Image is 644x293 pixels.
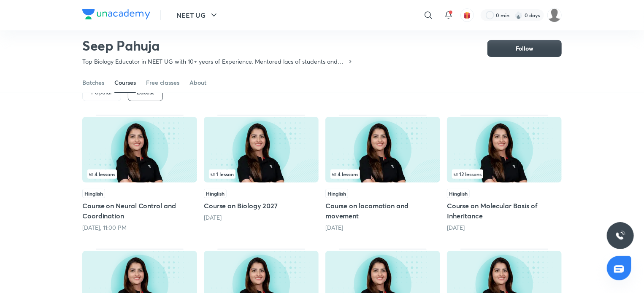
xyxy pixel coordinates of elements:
span: 12 lessons [454,172,482,177]
p: Popular [91,89,112,96]
div: Courses [114,78,136,87]
a: Courses [114,73,136,93]
a: About [189,73,206,93]
h5: Course on Biology 2027 [204,201,319,211]
h2: Seep Pahuja [82,37,354,54]
button: NEET UG [171,7,224,24]
img: Company Logo [82,9,150,19]
div: infocontainer [87,169,192,179]
div: infocontainer [452,169,557,179]
div: Course on Neural Control and Coordination [82,115,197,232]
div: infocontainer [209,169,314,179]
div: Course on locomotion and movement [325,115,440,232]
div: Today, 11:00 PM [82,223,197,232]
span: 4 lessons [332,172,358,177]
span: Hinglish [82,189,105,198]
img: streak [514,11,523,19]
h5: Course on Neural Control and Coordination [82,201,197,221]
span: Hinglish [204,189,227,198]
span: Hinglish [325,189,348,198]
div: Course on Molecular Basis of Inheritance [447,115,562,232]
h5: Course on Molecular Basis of Inheritance [447,201,562,221]
img: Thumbnail [82,117,197,183]
div: infosection [452,169,557,179]
a: Free classes [146,73,179,93]
img: Sumaiyah Hyder [547,8,562,22]
div: infocontainer [330,169,435,179]
p: Top Biology Educator in NEET UG with 10+ years of Experience. Mentored lacs of students and Top R... [82,57,347,66]
div: infosection [330,169,435,179]
h6: Latest [137,89,154,96]
button: Follow [487,40,562,57]
img: avatar [463,11,471,19]
div: 3 days ago [204,213,319,222]
div: About [189,78,206,87]
div: 5 days ago [325,223,440,232]
span: 1 lesson [211,172,234,177]
div: infosection [87,169,192,179]
span: 4 lessons [89,172,115,177]
img: Thumbnail [325,117,440,183]
div: Batches [82,78,104,87]
button: avatar [460,8,474,22]
a: Batches [82,73,104,93]
h5: Course on locomotion and movement [325,201,440,221]
div: infosection [209,169,314,179]
img: ttu [615,231,625,241]
div: left [330,169,435,179]
img: Thumbnail [204,117,319,183]
span: Hinglish [447,189,470,198]
a: Company Logo [82,9,150,22]
span: Follow [516,44,533,53]
img: Thumbnail [447,117,562,183]
div: left [452,169,557,179]
div: Course on Biology 2027 [204,115,319,232]
div: left [209,169,314,179]
div: Free classes [146,78,179,87]
div: 11 days ago [447,223,562,232]
div: left [87,169,192,179]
